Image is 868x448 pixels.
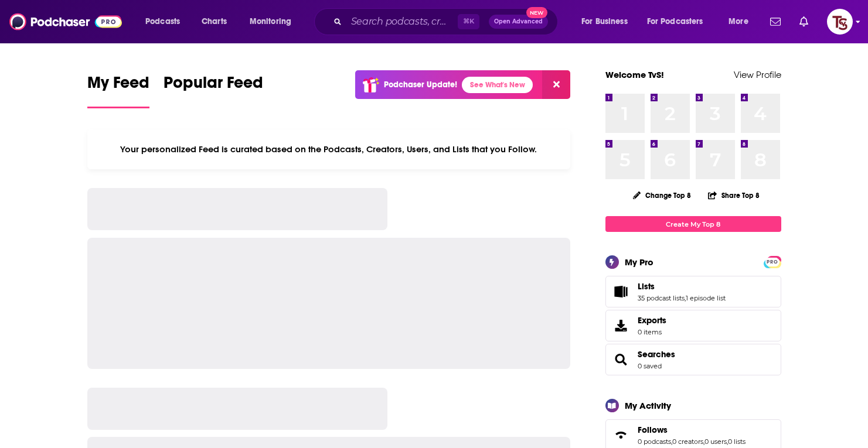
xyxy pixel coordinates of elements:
[686,294,726,302] a: 1 episode list
[765,257,780,266] a: PRO
[145,13,180,30] span: Podcasts
[765,12,785,32] a: Show notifications dropdown
[458,14,479,29] span: ⌘ K
[605,216,781,232] a: Create My Top 8
[672,437,703,446] a: 0 creators
[707,184,760,207] button: Share Top 8
[625,257,653,268] div: My Pro
[720,12,763,31] button: open menu
[638,281,726,292] a: Lists
[164,73,263,108] a: Popular Feed
[384,80,457,90] p: Podchaser Update!
[610,317,633,334] span: Exports
[605,276,781,307] span: Lists
[605,310,781,341] a: Exports
[647,13,703,30] span: For Podcasters
[581,13,628,30] span: For Business
[325,8,569,35] div: Search podcasts, credits, & more...
[827,9,853,35] img: User Profile
[626,188,699,203] button: Change Top 8
[526,7,547,18] span: New
[202,13,227,30] span: Charts
[610,427,633,443] a: Follows
[638,328,666,336] span: 0 items
[827,9,853,35] span: Logged in as TvSMediaGroup
[605,344,781,375] span: Searches
[346,12,458,31] input: Search podcasts, credits, & more...
[9,11,122,33] img: Podchaser - Follow, Share and Rate Podcasts
[639,12,720,31] button: open menu
[250,13,291,30] span: Monitoring
[164,73,263,100] span: Popular Feed
[194,12,234,31] a: Charts
[638,294,685,302] a: 35 podcast lists
[638,425,668,435] span: Follows
[610,283,633,300] a: Lists
[638,349,675,360] a: Searches
[87,129,571,169] div: Your personalized Feed is curated based on the Podcasts, Creators, Users, and Lists that you Follow.
[87,73,149,100] span: My Feed
[638,437,671,446] a: 0 podcasts
[827,9,853,35] button: Show profile menu
[727,437,728,446] span: ,
[605,69,664,80] a: Welcome TvS!
[703,437,704,446] span: ,
[638,281,655,292] span: Lists
[638,425,746,435] a: Follows
[795,12,813,32] a: Show notifications dropdown
[87,73,149,108] a: My Feed
[573,12,642,31] button: open menu
[671,437,672,446] span: ,
[704,437,727,446] a: 0 users
[462,77,533,93] a: See What's New
[494,19,543,25] span: Open Advanced
[638,362,662,370] a: 0 saved
[610,351,633,368] a: Searches
[625,400,671,411] div: My Activity
[685,294,686,302] span: ,
[137,12,195,31] button: open menu
[638,315,666,326] span: Exports
[241,12,307,31] button: open menu
[489,15,548,29] button: Open AdvancedNew
[734,69,781,80] a: View Profile
[728,437,746,446] a: 0 lists
[729,13,748,30] span: More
